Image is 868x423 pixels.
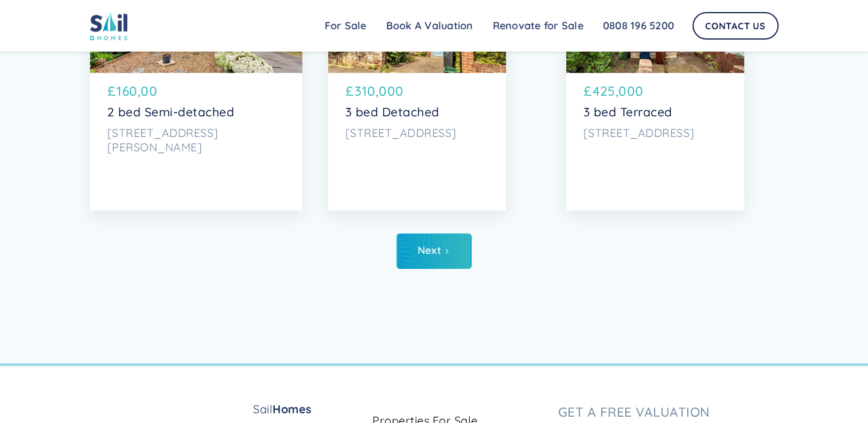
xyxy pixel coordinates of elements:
[593,14,684,37] a: 0808 196 5200
[583,105,727,119] p: 3 bed Terraced
[90,11,128,40] img: sail home logo colored
[90,233,779,269] div: List
[483,14,593,37] a: Renovate for Sale
[692,12,779,40] a: Contact Us
[116,81,157,101] p: 160,00
[418,245,441,256] div: Next
[583,126,727,140] p: [STREET_ADDRESS]
[345,126,489,140] p: [STREET_ADDRESS]
[558,404,779,420] h3: Get a free valuation
[315,14,376,37] a: For Sale
[345,81,354,101] p: £
[593,81,644,101] p: 425,000
[355,81,404,101] p: 310,000
[273,402,312,416] strong: Homes
[107,105,285,119] p: 2 bed Semi-detached
[396,233,472,269] a: Next Page
[376,14,483,37] a: Book A Valuation
[345,105,489,119] p: 3 bed Detached
[107,126,285,155] p: [STREET_ADDRESS][PERSON_NAME]
[253,401,363,417] a: SailHomes
[583,81,592,101] p: £
[107,81,116,101] p: £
